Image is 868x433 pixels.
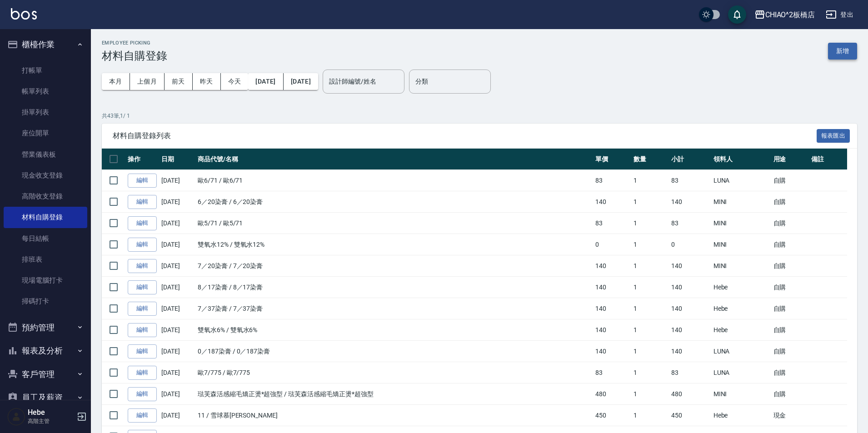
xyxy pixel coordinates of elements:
[4,144,87,165] a: 營業儀表板
[195,255,593,277] td: 7／20染膏 / 7／20染膏
[828,46,857,55] a: 新增
[631,319,669,341] td: 1
[4,165,87,186] a: 現金收支登錄
[128,195,157,209] a: 編輯
[128,408,157,423] a: 編輯
[28,417,74,425] p: 高階主管
[4,60,87,81] a: 打帳單
[102,112,857,120] p: 共 43 筆, 1 / 1
[669,149,711,170] th: 小計
[248,73,283,90] button: [DATE]
[4,186,87,207] a: 高階收支登錄
[593,255,631,277] td: 140
[631,298,669,319] td: 1
[828,43,857,60] button: 新增
[195,405,593,426] td: 11 / 雪球慕[PERSON_NAME]
[159,383,195,405] td: [DATE]
[159,319,195,341] td: [DATE]
[4,207,87,228] a: 材料自購登錄
[631,341,669,362] td: 1
[669,341,711,362] td: 140
[631,405,669,426] td: 1
[817,129,850,143] button: 報表匯出
[593,191,631,213] td: 140
[159,277,195,298] td: [DATE]
[771,383,809,405] td: 自購
[669,405,711,426] td: 450
[631,234,669,255] td: 1
[771,341,809,362] td: 自購
[128,302,157,316] a: 編輯
[631,213,669,234] td: 1
[102,50,167,62] h3: 材料自購登錄
[159,170,195,191] td: [DATE]
[669,277,711,298] td: 140
[771,362,809,383] td: 自購
[631,170,669,191] td: 1
[159,213,195,234] td: [DATE]
[125,149,159,170] th: 操作
[4,363,87,386] button: 客戶管理
[4,249,87,270] a: 排班表
[195,319,593,341] td: 雙氧水6% / 雙氧水6%
[593,341,631,362] td: 140
[284,73,318,90] button: [DATE]
[195,234,593,255] td: 雙氧水12% / 雙氧水12%
[195,191,593,213] td: 6／20染膏 / 6／20染膏
[128,387,157,401] a: 編輯
[669,170,711,191] td: 83
[159,149,195,170] th: 日期
[4,339,87,363] button: 報表及分析
[631,191,669,213] td: 1
[195,149,593,170] th: 商品代號/名稱
[593,319,631,341] td: 140
[631,277,669,298] td: 1
[4,386,87,409] button: 員工及薪資
[711,191,771,213] td: MINI
[711,170,771,191] td: LUNA
[195,277,593,298] td: 8／17染膏 / 8／17染膏
[159,341,195,362] td: [DATE]
[593,213,631,234] td: 83
[669,319,711,341] td: 140
[817,131,850,139] a: 報表匯出
[631,383,669,405] td: 1
[822,6,857,23] button: 登出
[28,408,74,417] h5: Hebe
[711,383,771,405] td: MINI
[669,191,711,213] td: 140
[128,216,157,230] a: 編輯
[809,149,847,170] th: 備註
[195,170,593,191] td: 歐6/71 / 歐6/71
[593,383,631,405] td: 480
[593,170,631,191] td: 83
[159,405,195,426] td: [DATE]
[771,405,809,426] td: 現金
[711,255,771,277] td: MINI
[711,277,771,298] td: Hebe
[128,366,157,380] a: 編輯
[4,102,87,123] a: 掛單列表
[771,277,809,298] td: 自購
[771,298,809,319] td: 自購
[128,259,157,273] a: 編輯
[669,234,711,255] td: 0
[771,255,809,277] td: 自購
[593,277,631,298] td: 140
[159,298,195,319] td: [DATE]
[711,149,771,170] th: 領料人
[593,149,631,170] th: 單價
[113,131,817,140] span: 材料自購登錄列表
[631,255,669,277] td: 1
[771,149,809,170] th: 用途
[771,191,809,213] td: 自購
[128,280,157,294] a: 編輯
[130,73,165,90] button: 上個月
[193,73,221,90] button: 昨天
[771,170,809,191] td: 自購
[102,40,167,46] h2: Employee Picking
[669,362,711,383] td: 83
[4,81,87,102] a: 帳單列表
[669,383,711,405] td: 480
[195,362,593,383] td: 歐7/775 / 歐7/775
